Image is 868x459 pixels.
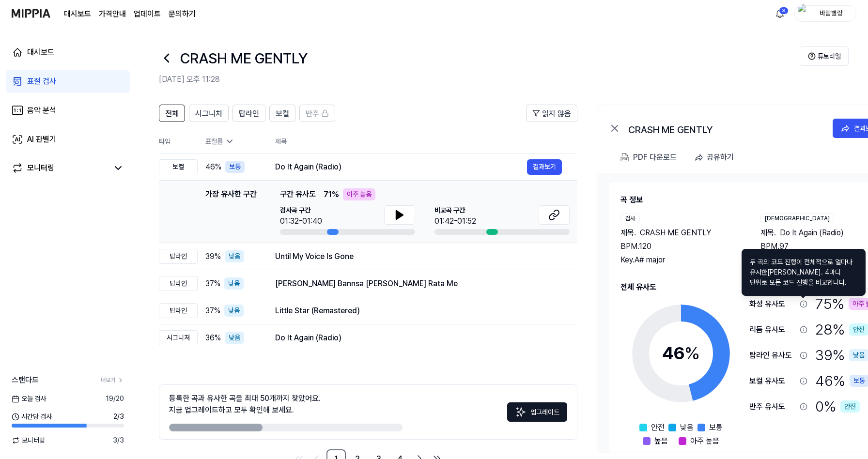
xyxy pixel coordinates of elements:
[113,435,124,445] span: 3 / 3
[106,394,124,404] span: 19 / 20
[280,205,322,215] span: 검사곡 구간
[205,188,257,235] div: 가장 유사한 구간
[779,7,789,15] div: 3
[6,70,130,93] a: 표절 검사
[205,278,220,290] span: 37 %
[749,375,796,387] div: 보컬 유사도
[760,227,776,239] span: 제목 .
[662,340,700,367] div: 46
[515,406,527,418] img: Sparkles
[27,76,56,87] div: 표절 검사
[306,108,319,120] span: 반주
[99,8,126,20] button: 가격안내
[680,422,694,433] span: 낮음
[12,374,39,386] span: 스탠다드
[275,130,577,153] th: 제목
[749,401,796,413] div: 반주 유사도
[12,435,45,445] span: 모니터링
[750,257,857,288] span: 두 곡의 코드 진행이 전체적으로 얼마나 유사한[PERSON_NAME]. 4마디 단위로 모든 코드 진행을 비교합니다.
[527,159,562,175] button: 결과보기
[749,298,796,310] div: 화성 유사도
[205,305,220,317] span: 37 %
[101,376,124,384] a: 더보기
[620,153,629,162] img: PDF Download
[159,276,198,291] div: 탑라인
[269,105,295,122] button: 보컬
[159,74,800,85] h2: [DATE] 오후 11:28
[224,277,244,290] div: 낮음
[64,8,91,20] a: 대시보드
[542,108,571,120] span: 읽지 않음
[12,162,108,174] a: 모니터링
[812,8,850,18] div: 바람별랑
[280,215,322,227] div: 01:32-01:40
[232,105,265,122] button: 탑라인
[27,134,56,145] div: AI 판별기
[324,189,339,200] span: 71 %
[507,402,567,422] button: 업그레이드
[225,161,245,173] div: 보통
[619,148,679,167] button: PDF 다운로드
[651,422,665,433] span: 안전
[800,46,849,66] button: 튜토리얼
[169,393,321,416] div: 등록한 곡과 유사한 곡을 최대 50개까지 찾았어요. 지금 업그레이드하고 모두 확인해 보세요.
[434,205,476,215] span: 비교곡 구간
[180,47,308,69] h1: CRASH ME GENTLY
[159,105,185,122] button: 전체
[195,108,222,120] span: 시그니처
[27,46,54,58] div: 대시보드
[159,130,198,153] th: 타입
[275,332,562,344] div: Do It Again (Radio)
[6,99,130,122] a: 음악 분석
[280,188,316,200] span: 구간 유사도
[6,41,130,64] a: 대시보드
[205,251,221,262] span: 39 %
[159,159,198,174] div: 보컬
[205,161,221,173] span: 46 %
[707,151,734,164] div: 공유하기
[654,435,668,447] span: 높음
[189,105,229,122] button: 시그니처
[628,122,822,134] div: CRASH ME GENTLY
[239,108,259,120] span: 탑라인
[224,305,244,317] div: 낮음
[749,324,796,336] div: 리듬 유사도
[709,422,723,433] span: 보통
[620,241,741,252] div: BPM. 120
[633,151,677,164] div: PDF 다운로드
[690,435,719,447] span: 아주 높음
[6,128,130,151] a: AI 판별기
[780,227,844,239] span: Do It Again (Radio)
[798,4,809,23] img: profile
[760,214,834,223] div: [DEMOGRAPHIC_DATA]
[815,396,860,417] div: 0 %
[159,330,198,345] div: 시그니처
[275,305,562,317] div: Little Star (Remastered)
[169,8,196,20] a: 문의하기
[840,400,860,413] div: 안전
[12,394,46,404] span: 오늘 검사
[12,412,52,422] span: 시간당 검사
[774,8,786,19] img: 알림
[205,137,260,147] div: 표절률
[165,108,179,120] span: 전체
[620,227,636,239] span: 제목 .
[275,251,562,262] div: Until My Voice Is Gone
[134,8,161,20] a: 업데이트
[507,411,567,420] a: Sparkles업그레이드
[343,188,375,200] div: 아주 높음
[276,108,289,120] span: 보컬
[684,343,700,364] span: %
[159,249,198,264] div: 탑라인
[690,148,742,167] button: 공유하기
[275,278,562,290] div: [PERSON_NAME] Bannsa [PERSON_NAME] Rata Me
[27,105,56,116] div: 음악 분석
[113,412,124,422] span: 2 / 3
[620,214,640,223] div: 검사
[434,215,476,227] div: 01:42-01:52
[808,52,816,60] img: Help
[299,105,335,122] button: 반주
[275,161,527,173] div: Do It Again (Radio)
[640,227,711,239] span: CRASH ME GENTLY
[794,5,856,22] button: profile바람별랑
